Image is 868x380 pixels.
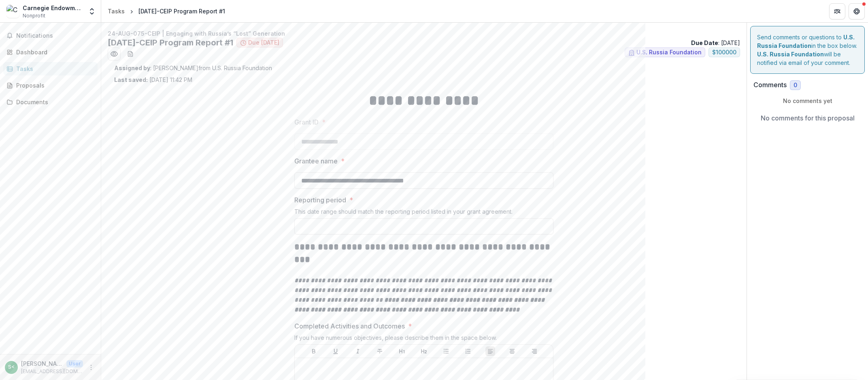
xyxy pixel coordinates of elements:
[691,39,740,47] p: : [DATE]
[16,32,94,39] span: Notifications
[294,208,553,218] div: This date range should match the reporting period listed in your grant agreement.
[294,156,338,166] p: Grantee name
[3,62,98,75] a: Tasks
[104,5,228,17] nav: breadcrumb
[757,51,824,58] strong: U.S. Russia Foundation
[114,64,150,71] strong: Assigned by
[397,346,407,356] button: Heading 1
[108,47,121,60] button: Preview 7df7b653-cef5-4bc9-90ef-028f8f996931.pdf
[712,49,736,56] span: $ 100000
[750,26,865,74] div: Send comments or questions to in the box below. will be notified via email of your comment.
[375,346,385,356] button: Strike
[3,29,98,42] button: Notifications
[21,359,63,368] p: [PERSON_NAME] <[EMAIL_ADDRESS][DOMAIN_NAME]>
[353,346,363,356] button: Italicize
[86,3,98,19] button: Open entity switcher
[753,97,862,105] p: No comments yet
[23,4,83,12] div: Carnegie Endowment for International Peace
[104,5,128,17] a: Tasks
[16,48,91,56] div: Dashboard
[485,346,495,356] button: Align Left
[829,3,845,19] button: Partners
[463,346,473,356] button: Ordered List
[691,39,718,46] strong: Due Date
[124,47,137,60] button: download-word-button
[108,29,740,38] p: 24-AUG-075-CEIP | Engaging with Russia’s “Lost” Generation
[294,195,346,205] p: Reporting period
[66,360,83,367] p: User
[849,3,865,19] button: Get Help
[636,49,702,56] span: U.S. Russia Foundation
[114,76,148,83] strong: Last saved:
[16,98,91,106] div: Documents
[3,45,98,59] a: Dashboard
[23,12,45,19] span: Nonprofit
[108,38,233,47] h2: [DATE]-CEIP Program Report #1
[108,7,125,15] div: Tasks
[3,79,98,92] a: Proposals
[294,321,405,331] p: Completed Activities and Outcomes
[331,346,340,356] button: Underline
[294,334,553,344] div: If you have numerous objectives, please describe them in the space below.
[248,39,279,46] span: Due [DATE]
[21,368,83,375] p: [EMAIL_ADDRESS][DOMAIN_NAME]
[16,81,91,90] div: Proposals
[530,346,539,356] button: Align Right
[761,113,855,123] p: No comments for this proposal
[441,346,451,356] button: Bullet List
[6,5,19,18] img: Carnegie Endowment for International Peace
[16,64,91,73] div: Tasks
[309,346,319,356] button: Bold
[419,346,429,356] button: Heading 2
[507,346,517,356] button: Align Center
[753,81,787,89] h2: Comments
[8,365,15,370] div: Svetlana Tugan-Baranovskaya <stugan@ceip.org>
[794,82,797,89] span: 0
[114,64,734,72] p: : [PERSON_NAME] from U.S. Russia Foundation
[114,75,192,84] p: [DATE] 11:42 PM
[86,363,96,372] button: More
[3,95,98,109] a: Documents
[294,117,319,127] p: Grant ID
[138,7,225,15] div: [DATE]-CEIP Program Report #1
